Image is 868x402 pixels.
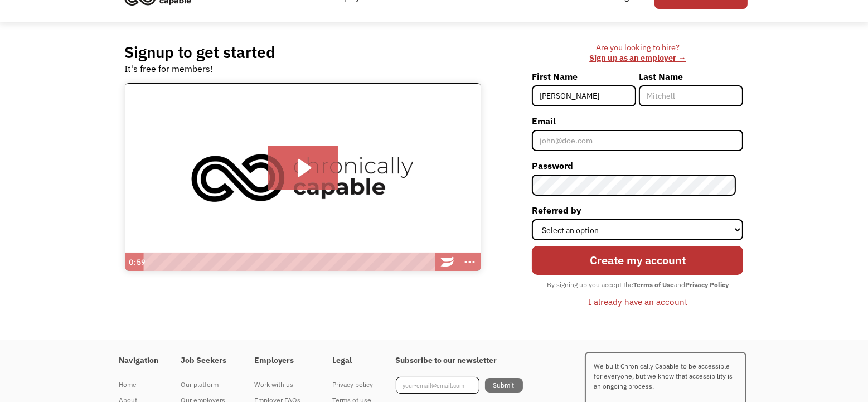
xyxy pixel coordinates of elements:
[396,377,479,394] input: your-email@email.com
[125,62,214,75] div: It's free for members!
[119,377,159,393] a: Home
[532,157,743,175] label: Password
[532,130,743,151] input: john@doe.com
[255,378,311,391] div: Work with us
[125,83,481,272] img: Introducing Chronically Capable
[532,112,743,130] label: Email
[181,378,232,391] div: Our platform
[119,378,159,391] div: Home
[532,246,743,275] input: Create my account
[149,253,431,272] div: Playbar
[255,377,311,393] a: Work with us
[685,280,729,289] strong: Privacy Policy
[459,253,481,272] button: Show more buttons
[396,377,523,394] form: Footer Newsletter
[333,356,374,366] h4: Legal
[532,67,636,85] label: First Name
[437,253,459,272] a: Wistia Logo -- Learn More
[268,146,338,190] button: Play Video: Introducing Chronically Capable
[119,356,159,366] h4: Navigation
[181,356,232,366] h4: Job Seekers
[181,377,232,393] a: Our platform
[125,42,276,62] h2: Signup to get started
[532,42,743,63] div: Are you looking to hire? ‍
[639,85,743,106] input: Mitchell
[485,378,523,393] input: Submit
[532,85,636,106] input: Joni
[589,52,686,63] a: Sign up as an employer →
[333,378,374,391] div: Privacy policy
[396,356,523,366] h4: Subscribe to our newsletter
[541,278,734,292] div: By signing up you accept the and
[639,67,743,85] label: Last Name
[532,201,743,219] label: Referred by
[532,67,743,311] form: Member-Signup-Form
[580,292,696,311] a: I already have an account
[255,356,311,366] h4: Employers
[333,377,374,393] a: Privacy policy
[633,280,674,289] strong: Terms of Use
[588,295,687,308] div: I already have an account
